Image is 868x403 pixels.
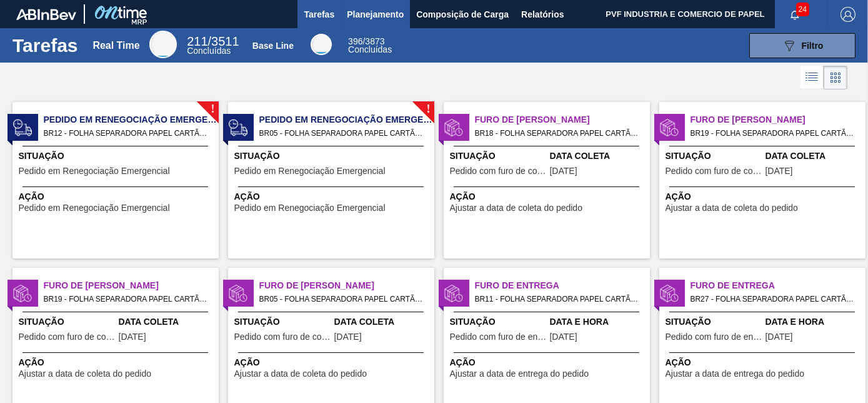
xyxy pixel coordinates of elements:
[187,34,239,48] span: / 3511
[691,113,866,126] span: Furo de Coleta
[450,369,589,379] span: Ajustar a data de entrega do pedido
[796,3,809,16] span: 24
[666,332,762,342] span: Pedido com furo de entrega
[450,332,547,342] span: Pedido com furo de entrega
[450,356,647,369] span: Ação
[19,166,170,176] span: Pedido em Renegociação Emergencial
[801,66,824,89] div: Visão em Lista
[660,284,679,303] img: status
[766,332,793,342] span: 29/09/2025,
[44,279,219,292] span: Furo de Coleta
[666,203,799,213] span: Ajustar a data de coleta do pedido
[416,7,509,22] span: Composição de Carga
[234,356,431,369] span: Ação
[211,105,214,114] span: !
[450,315,547,329] span: Situação
[304,7,334,22] span: Tarefas
[348,38,392,54] div: Base Line
[234,315,331,329] span: Situação
[187,36,239,55] div: Real Time
[13,284,32,303] img: status
[444,118,463,137] img: status
[234,166,386,176] span: Pedido em Renegociação Emergencial
[666,190,862,203] span: Ação
[521,7,564,22] span: Relatórios
[259,126,424,140] span: BR05 - FOLHA SEPARADORA PAPEL CARTÃO Pedido - 2043608
[44,126,209,140] span: BR12 - FOLHA SEPARADORA PAPEL CARTÃO Pedido - 2043604
[444,284,463,303] img: status
[824,66,847,89] div: Visão em Cards
[19,369,152,379] span: Ajustar a data de coleta do pedido
[450,150,547,163] span: Situação
[450,203,583,213] span: Ajustar a data de coleta do pedido
[766,166,793,176] span: 22/09/2025
[19,190,216,203] span: Ação
[550,166,577,176] span: 29/09/2025
[666,356,862,369] span: Ação
[450,166,547,176] span: Pedido com furo de coleta
[234,369,367,379] span: Ajustar a data de coleta do pedido
[475,279,650,292] span: Furo de Entrega
[666,369,805,379] span: Ajustar a data de entrega do pedido
[766,150,862,163] span: Data Coleta
[119,315,216,329] span: Data Coleta
[187,34,207,48] span: 211
[334,332,362,342] span: 29/09/2025
[450,190,647,203] span: Ação
[475,126,640,140] span: BR18 - FOLHA SEPARADORA PAPEL CARTÃO Pedido - 2011123
[149,31,177,58] div: Real Time
[348,44,392,54] span: Concluídas
[348,36,362,46] span: 396
[802,41,824,51] span: Filtro
[766,315,862,329] span: Data e Hora
[234,203,386,213] span: Pedido em Renegociação Emergencial
[691,126,856,140] span: BR19 - FOLHA SEPARADORA PAPEL CARTÃO Pedido - 2011127
[229,284,247,303] img: status
[475,113,650,126] span: Furo de Coleta
[550,315,647,329] span: Data e Hora
[334,315,431,329] span: Data Coleta
[234,190,431,203] span: Ação
[229,118,247,137] img: status
[691,279,866,292] span: Furo de Entrega
[252,41,294,51] div: Base Line
[119,332,146,342] span: 30/09/2025
[666,315,762,329] span: Situação
[550,150,647,163] span: Data Coleta
[259,292,424,306] span: BR05 - FOLHA SEPARADORA PAPEL CARTÃO Pedido - 2011124
[426,105,430,114] span: !
[19,203,170,213] span: Pedido em Renegociação Emergencial
[19,332,116,342] span: Pedido com furo de coleta
[44,292,209,306] span: BR19 - FOLHA SEPARADORA PAPEL CARTÃO Pedido - 2018554
[234,150,431,163] span: Situação
[550,332,577,342] span: 29/09/2025,
[666,150,762,163] span: Situação
[19,315,116,329] span: Situação
[19,356,216,369] span: Ação
[311,34,332,55] div: Base Line
[841,7,856,22] img: Logout
[348,36,384,46] span: / 3873
[187,46,231,56] span: Concluídas
[666,166,762,176] span: Pedido com furo de coleta
[475,292,640,306] span: BR11 - FOLHA SEPARADORA PAPEL CARTÃO Pedido - 2017821
[234,332,331,342] span: Pedido com furo de coleta
[13,118,32,137] img: status
[660,118,679,137] img: status
[12,38,78,53] h1: Tarefas
[259,279,434,292] span: Furo de Coleta
[259,113,434,126] span: Pedido em Renegociação Emergencial
[347,7,404,22] span: Planejamento
[92,40,139,51] div: Real Time
[44,113,219,126] span: Pedido em Renegociação Emergencial
[691,292,856,306] span: BR27 - FOLHA SEPARADORA PAPEL CARTÃO Pedido - 2018556
[19,150,216,163] span: Situação
[16,9,76,20] img: TNhmsLtSVTkK8tSr43FrP2fwEKptu5GPRR3wAAAABJRU5ErkJggg==
[749,33,856,58] button: Filtro
[775,6,815,23] button: Notificações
